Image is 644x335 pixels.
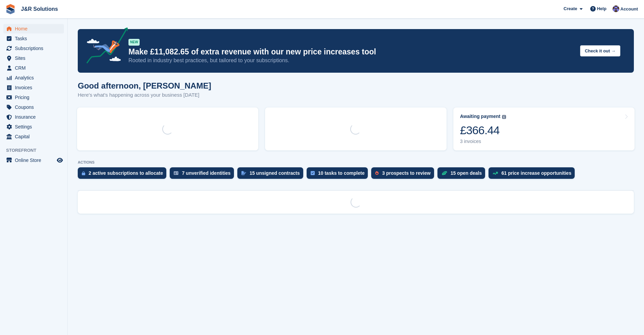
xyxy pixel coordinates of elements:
[3,24,64,33] a: menu
[3,112,64,122] a: menu
[3,63,64,73] a: menu
[3,155,64,165] a: menu
[15,93,55,102] span: Pricing
[15,34,55,43] span: Tasks
[182,170,231,176] div: 7 unverified identities
[15,155,55,165] span: Online Store
[460,114,501,119] div: Awaiting payment
[56,156,64,164] a: Preview store
[15,24,55,33] span: Home
[15,73,55,82] span: Analytics
[613,5,619,12] img: Morgan Brown
[15,83,55,92] span: Invoices
[3,44,64,53] a: menu
[460,139,506,144] div: 3 invoices
[6,147,67,154] span: Storefront
[3,132,64,141] a: menu
[5,4,16,14] img: stora-icon-8386f47178a22dfd0bd8f6a31ec36ba5ce8667c1dd55bd0f319d3a0aa187defe.svg
[128,39,140,46] div: NEW
[15,44,55,53] span: Subscriptions
[174,171,178,175] img: verify_identity-adf6edd0f0f0b5bbfe63781bf79b02c33cf7c696d77639b501bdc392416b5a36.svg
[249,170,300,176] div: 15 unsigned contracts
[488,167,578,182] a: 61 price increase opportunities
[620,6,638,13] span: Account
[3,102,64,112] a: menu
[3,34,64,43] a: menu
[3,122,64,131] a: menu
[128,47,575,57] p: Make £11,082.65 of extra revenue with our new price increases tool
[307,167,372,182] a: 10 tasks to complete
[78,91,211,99] p: Here's what's happening across your business [DATE]
[3,83,64,92] a: menu
[382,170,430,176] div: 3 prospects to review
[318,170,365,176] div: 10 tasks to complete
[170,167,237,182] a: 7 unverified identities
[15,53,55,63] span: Sites
[3,73,64,82] a: menu
[241,171,246,175] img: contract_signature_icon-13c848040528278c33f63329250d36e43548de30e8caae1d1a13099fd9432cc5.svg
[375,171,379,175] img: prospect-51fa495bee0391a8d652442698ab0144808aea92771e9ea1ae160a38d050c398.svg
[442,171,447,175] img: deal-1b604bf984904fb50ccaf53a9ad4b4a5d6e5aea283cecdc64d6e3604feb123c2.svg
[3,93,64,102] a: menu
[15,132,55,141] span: Capital
[89,170,163,176] div: 2 active subscriptions to allocate
[460,123,506,137] div: £366.44
[493,172,498,175] img: price_increase_opportunities-93ffe204e8149a01c8c9dc8f82e8f89637d9d84a8eef4429ea346261dce0b2c0.svg
[78,81,211,90] h1: Good afternoon, [PERSON_NAME]
[597,5,606,12] span: Help
[15,63,55,73] span: CRM
[580,45,620,56] button: Check it out →
[82,171,85,175] img: active_subscription_to_allocate_icon-d502201f5373d7db506a760aba3b589e785aa758c864c3986d89f69b8ff3...
[451,170,482,176] div: 15 open deals
[237,167,307,182] a: 15 unsigned contracts
[3,53,64,63] a: menu
[15,112,55,122] span: Insurance
[453,107,635,150] a: Awaiting payment £366.44 3 invoices
[311,171,315,175] img: task-75834270c22a3079a89374b754ae025e5fb1db73e45f91037f5363f120a921f8.svg
[78,167,170,182] a: 2 active subscriptions to allocate
[15,122,55,131] span: Settings
[128,57,575,64] p: Rooted in industry best practices, but tailored to your subscriptions.
[437,167,489,182] a: 15 open deals
[502,115,506,119] img: icon-info-grey-7440780725fd019a000dd9b08b2336e03edf1995a4989e88bcd33f0948082b44.svg
[501,170,571,176] div: 61 price increase opportunities
[18,3,61,15] a: J&R Solutions
[78,160,634,165] p: ACTIONS
[371,167,437,182] a: 3 prospects to review
[15,102,55,112] span: Coupons
[81,27,128,66] img: price-adjustments-announcement-icon-8257ccfd72463d97f412b2fc003d46551f7dbcb40ab6d574587a9cd5c0d94...
[564,5,577,12] span: Create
